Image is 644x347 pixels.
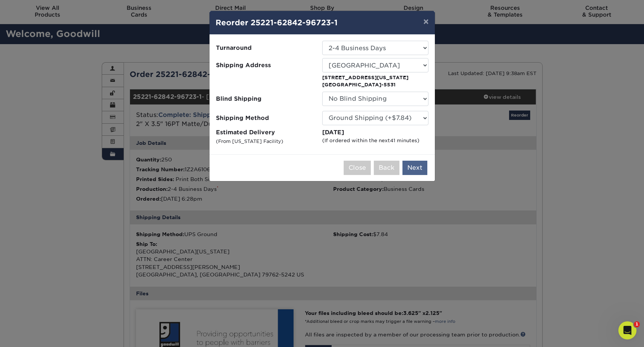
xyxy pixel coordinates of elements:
[216,94,317,103] span: Blind Shipping
[216,61,317,70] span: Shipping Address
[216,17,429,28] h4: Reorder 25221-62842-96723-1
[322,74,428,89] p: [STREET_ADDRESS][US_STATE] [GEOGRAPHIC_DATA]-5531
[618,321,636,339] iframe: Intercom live chat
[417,11,434,32] button: ×
[216,128,322,146] label: Estimated Delivery
[390,138,417,143] span: 41 minutes
[216,44,317,52] span: Turnaround
[216,114,317,122] span: Shipping Method
[402,161,427,175] button: Next
[216,138,283,144] small: (From [US_STATE] Facility)
[344,161,371,175] button: Close
[322,137,428,144] div: (If ordered within the next )
[634,321,640,327] span: 1
[374,161,399,175] button: Back
[322,128,428,137] div: [DATE]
